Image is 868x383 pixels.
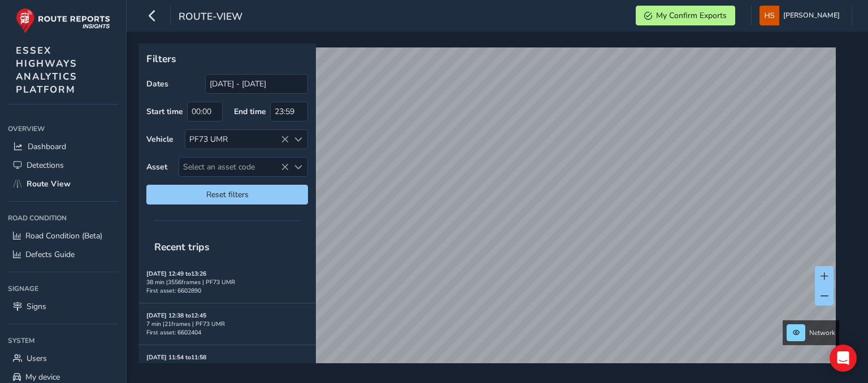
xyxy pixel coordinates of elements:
div: PF73 UMR [185,130,289,149]
span: Select an asset code [179,158,289,176]
span: route-view [179,10,242,25]
div: Road Condition [8,210,118,227]
div: 38 min | 3556 frames | PF73 UMR [146,278,308,286]
span: Route View [27,179,71,189]
label: Vehicle [146,134,173,145]
span: ESSEX HIGHWAYS ANALYTICS PLATFORM [16,44,77,96]
div: Select an asset code [289,158,307,176]
div: Overview [8,120,118,137]
a: Users [8,349,118,368]
canvas: Map [142,47,836,376]
a: Signs [8,297,118,316]
div: Signage [8,280,118,297]
div: System [8,332,118,349]
label: End time [234,106,266,117]
strong: [DATE] 12:38 to 12:45 [146,311,206,320]
div: 7 min | 21 frames | PF73 UMR [146,320,308,328]
div: Open Intercom Messenger [830,345,857,372]
span: Detections [27,160,64,171]
button: Reset filters [146,185,308,204]
a: Detections [8,156,118,175]
img: diamond-layout [759,6,779,25]
span: Reset filters [155,189,300,200]
strong: [DATE] 12:49 to 13:26 [146,269,206,278]
span: Road Condition (Beta) [25,230,102,241]
span: Defects Guide [25,249,75,260]
span: Signs [27,301,46,312]
a: Route View [8,175,118,193]
button: [PERSON_NAME] [759,6,844,25]
strong: [DATE] 11:54 to 11:58 [146,353,206,362]
p: Filters [146,51,308,66]
div: 4 min | 16 frames | PF73 UMR [146,362,308,370]
span: [PERSON_NAME] [783,6,840,25]
span: First asset: 6602404 [146,328,201,337]
span: First asset: 6602890 [146,286,201,295]
a: Defects Guide [8,245,118,264]
label: Asset [146,162,167,172]
label: Start time [146,106,183,117]
span: Dashboard [28,141,66,152]
span: Network [809,328,835,337]
span: Users [27,353,47,364]
button: My Confirm Exports [636,6,735,25]
span: My Confirm Exports [656,10,727,21]
label: Dates [146,79,168,89]
span: Recent trips [146,232,218,262]
a: Dashboard [8,137,118,156]
img: rr logo [16,8,110,33]
span: My device [25,372,60,382]
a: Road Condition (Beta) [8,227,118,245]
